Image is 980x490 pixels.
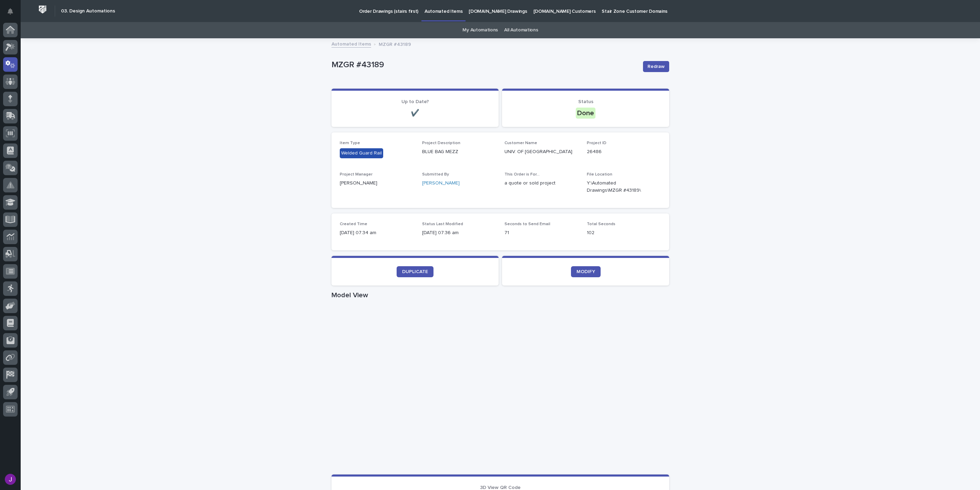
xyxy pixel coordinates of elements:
button: Notifications [3,4,18,19]
p: [PERSON_NAME] [340,180,414,187]
p: a quote or sold project [504,180,579,187]
div: Welded Guard Rail [340,148,383,158]
iframe: Model View [331,302,669,474]
p: MZGR #43189 [379,40,411,48]
span: Project Manager [340,172,372,177]
p: 71 [504,229,579,237]
h1: Model View [331,291,669,299]
span: DUPLICATE [402,269,428,274]
span: MODIFY [576,269,595,274]
p: [DATE] 07:36 am [422,229,496,237]
a: DUPLICATE [397,266,433,277]
span: Project Description [422,141,460,145]
a: All Automations [504,22,538,38]
a: [PERSON_NAME] [422,180,460,187]
button: users-avatar [3,472,18,487]
span: This Order is For... [504,172,540,177]
h2: 03. Design Automations [61,8,115,14]
span: File Location [587,172,612,177]
p: ✔️ [340,109,490,117]
p: UNIV. OF [GEOGRAPHIC_DATA] [504,148,579,156]
span: Customer Name [504,141,537,145]
p: BLUE BAG MEZZ [422,148,496,156]
div: Notifications [9,8,18,19]
span: Item Type [340,141,360,145]
a: My Automations [462,22,498,38]
span: Status [578,99,593,104]
p: 102 [587,229,661,237]
img: Workspace Logo [36,3,49,16]
span: Created Time [340,222,367,226]
button: Redraw [643,61,669,72]
a: MODIFY [571,266,601,277]
: Y:\Automated Drawings\MZGR #43189\ [587,180,644,194]
span: Status Last Modified [422,222,463,226]
span: Submitted By [422,172,449,177]
p: 26486 [587,148,661,156]
span: 3D View QR Code [480,485,521,490]
p: MZGR #43189 [331,60,637,70]
span: Seconds to Send Email [504,222,550,226]
span: Up to Date? [401,99,429,104]
div: Done [576,108,595,119]
a: Automated Items [331,40,371,48]
span: Total Seconds [587,222,615,226]
span: Project ID [587,141,606,145]
span: Redraw [647,63,665,70]
p: [DATE] 07:34 am [340,229,414,237]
